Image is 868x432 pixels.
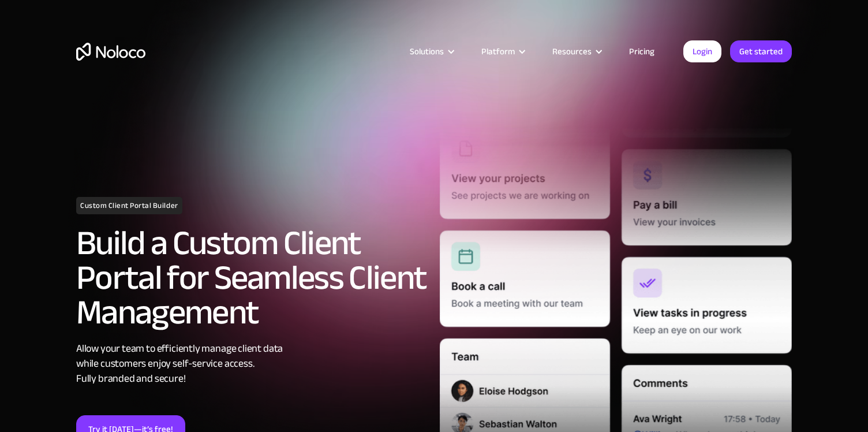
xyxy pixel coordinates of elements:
[410,44,444,59] div: Solutions
[76,226,428,330] h2: Build a Custom Client Portal for Seamless Client Management
[395,44,467,59] div: Solutions
[76,341,428,386] div: Allow your team to efficiently manage client data while customers enjoy self-service access. Full...
[481,44,515,59] div: Platform
[76,197,182,214] h1: Custom Client Portal Builder
[467,44,538,59] div: Platform
[683,40,721,62] a: Login
[538,44,615,59] div: Resources
[552,44,592,59] div: Resources
[730,40,792,62] a: Get started
[76,43,145,61] a: home
[615,44,669,59] a: Pricing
